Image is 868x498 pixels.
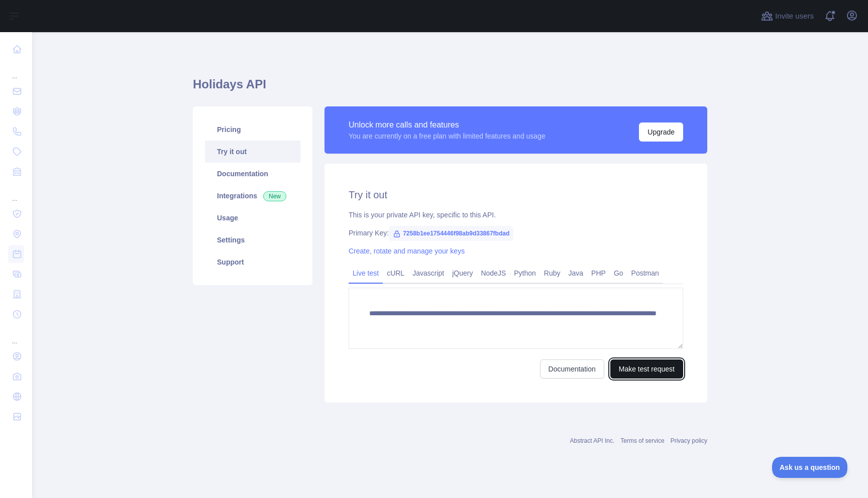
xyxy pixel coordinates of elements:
[263,191,286,201] span: New
[205,163,300,185] a: Documentation
[349,188,683,202] h2: Try it out
[349,265,383,281] a: Live test
[540,265,565,281] a: Ruby
[205,118,300,141] a: Pricing
[389,226,513,241] span: 7258b1ee1754446f98ab9d33867fbdad
[610,359,683,379] button: Make test request
[8,60,24,80] div: ...
[671,437,707,444] a: Privacy policy
[620,437,664,444] a: Terms of service
[759,8,816,24] button: Invite users
[8,183,24,203] div: ...
[448,265,477,281] a: jQuery
[587,265,610,281] a: PHP
[349,131,546,141] div: You are currently on a free plan with limited features and usage
[349,210,683,220] div: This is your private API key, specific to this API.
[639,122,683,142] button: Upgrade
[775,11,814,22] span: Invite users
[772,457,848,478] iframe: Toggle Customer Support
[510,265,540,281] a: Python
[570,437,615,444] a: Abstract API Inc.
[408,265,448,281] a: Javascript
[349,119,546,131] div: Unlock more calls and features
[8,325,24,345] div: ...
[193,76,707,100] h1: Holidays API
[205,141,300,163] a: Try it out
[565,265,588,281] a: Java
[349,228,683,238] div: Primary Key:
[205,251,300,273] a: Support
[540,359,604,379] a: Documentation
[349,247,465,255] a: Create, rotate and manage your keys
[383,265,408,281] a: cURL
[610,265,627,281] a: Go
[205,207,300,229] a: Usage
[205,229,300,251] a: Settings
[205,185,300,207] a: Integrations New
[477,265,510,281] a: NodeJS
[627,265,663,281] a: Postman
